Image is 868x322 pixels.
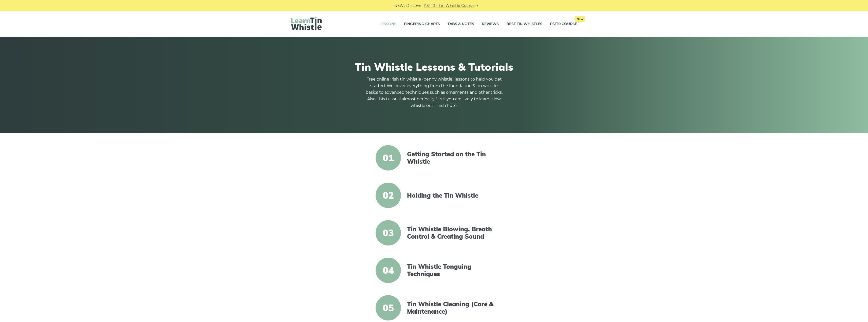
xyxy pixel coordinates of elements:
[376,145,401,171] span: 01
[376,183,401,208] span: 02
[506,18,542,30] a: Best Tin Whistles
[291,61,577,73] h1: Tin Whistle Lessons & Tutorials
[366,76,503,109] p: Free online Irish tin whistle (penny whistle) lessons to help you get started. We cover everythin...
[407,263,494,278] a: Tin Whistle Tonguing Techniques
[404,18,440,30] a: Fingering Charts
[575,16,585,22] span: New
[407,225,494,240] a: Tin Whistle Blowing, Breath Control & Creating Sound
[376,295,401,320] span: 05
[376,220,401,245] span: 03
[407,150,494,165] a: Getting Started on the Tin Whistle
[379,18,396,30] a: Lessons
[448,18,474,30] a: Tabs & Notes
[407,192,494,199] a: Holding the Tin Whistle
[291,17,322,30] img: LearnTinWhistle.com
[482,18,499,30] a: Reviews
[407,300,494,315] a: Tin Whistle Cleaning (Care & Maintenance)
[550,18,577,30] a: PST10 CourseNew
[376,258,401,283] span: 04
